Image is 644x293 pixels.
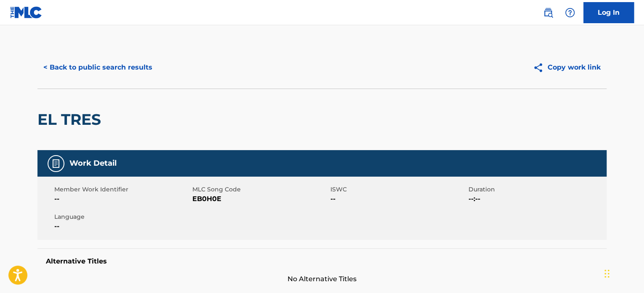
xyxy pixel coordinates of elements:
img: Copy work link [533,62,548,73]
span: Duration [468,185,604,194]
span: ISWC [330,185,466,194]
span: Language [54,212,190,221]
a: Log In [583,2,634,23]
img: Work Detail [51,159,61,169]
h5: Alternative Titles [46,257,598,266]
span: MLC Song Code [192,185,328,194]
span: --:-- [468,194,604,204]
span: No Alternative Titles [37,274,607,284]
span: EB0H0E [192,194,328,204]
div: Drag [604,261,609,286]
h5: Work Detail [69,159,117,168]
button: < Back to public search results [37,57,158,78]
button: Copy work link [527,57,607,78]
img: MLC Logo [10,6,43,19]
img: search [543,8,553,18]
span: -- [54,194,190,204]
span: -- [330,194,466,204]
img: help [565,8,575,18]
h2: EL TRES [37,110,105,129]
span: Member Work Identifier [54,185,190,194]
div: Help [562,4,578,21]
span: -- [54,221,190,231]
a: Public Search [540,4,556,21]
iframe: Chat Widget [602,253,644,293]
